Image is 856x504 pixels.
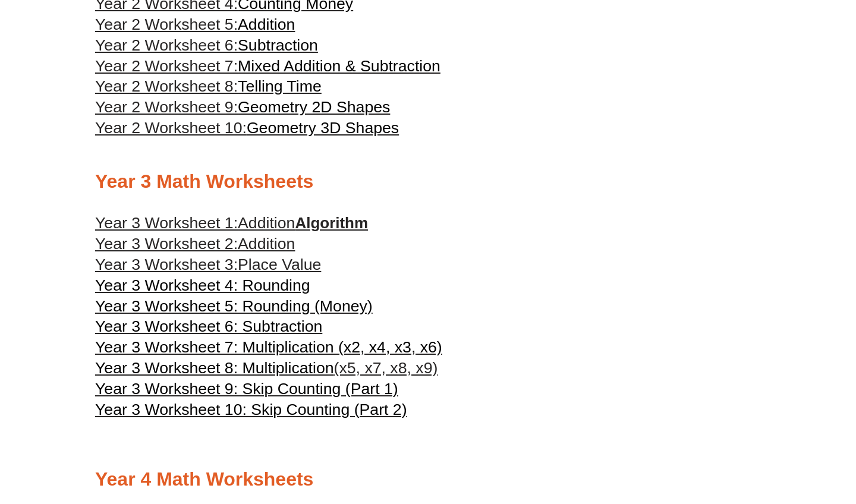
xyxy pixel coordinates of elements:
[238,36,318,54] span: Subtraction
[95,359,334,377] span: Year 3 Worksheet 8: Multiplication
[247,119,399,137] span: Geometry 3D Shapes
[95,276,310,294] span: Year 3 Worksheet 4: Rounding
[238,235,295,253] span: Addition
[95,467,761,492] h2: Year 4 Math Worksheets
[95,379,398,399] a: Year 3 Worksheet 9: Skip Counting (Part 1)
[95,358,438,379] a: Year 3 Worksheet 8: Multiplication(x5, x7, x8, x9)
[95,337,442,358] a: Year 3 Worksheet 7: Multiplication (x2, x4, x3, x6)
[95,317,322,335] span: Year 3 Worksheet 6: Subtraction
[95,235,238,253] span: Year 3 Worksheet 2:
[238,15,295,33] span: Addition
[95,119,399,137] a: Year 2 Worksheet 10:Geometry 3D Shapes
[95,119,247,137] span: Year 2 Worksheet 10:
[238,98,390,116] span: Geometry 2D Shapes
[95,234,295,254] a: Year 3 Worksheet 2:Addition
[95,214,238,232] span: Year 3 Worksheet 1:
[95,36,238,54] span: Year 2 Worksheet 6:
[95,36,318,54] a: Year 2 Worksheet 6:Subtraction
[95,98,238,116] span: Year 2 Worksheet 9:
[95,275,310,296] a: Year 3 Worksheet 4: Rounding
[95,15,295,33] a: Year 2 Worksheet 5:Addition
[95,214,368,232] a: Year 3 Worksheet 1:AdditionAlgorithm
[238,256,321,273] span: Place Value
[95,338,442,356] span: Year 3 Worksheet 7: Multiplication (x2, x4, x3, x6)
[95,401,407,418] span: Year 3 Worksheet 10: Skip Counting (Part 2)
[95,256,238,273] span: Year 3 Worksheet 3:
[334,359,438,377] span: (x5, x7, x8, x9)
[95,316,322,337] a: Year 3 Worksheet 6: Subtraction
[238,57,440,75] span: Mixed Addition & Subtraction
[95,380,398,398] span: Year 3 Worksheet 9: Skip Counting (Part 1)
[95,297,373,315] span: Year 3 Worksheet 5: Rounding (Money)
[652,370,856,504] iframe: Chat Widget
[95,254,321,275] a: Year 3 Worksheet 3:Place Value
[238,214,295,232] span: Addition
[238,77,322,95] span: Telling Time
[95,57,238,75] span: Year 2 Worksheet 7:
[95,296,373,317] a: Year 3 Worksheet 5: Rounding (Money)
[95,77,322,95] a: Year 2 Worksheet 8:Telling Time
[95,15,238,33] span: Year 2 Worksheet 5:
[95,399,407,420] a: Year 3 Worksheet 10: Skip Counting (Part 2)
[95,98,390,116] a: Year 2 Worksheet 9:Geometry 2D Shapes
[95,77,238,95] span: Year 2 Worksheet 8:
[95,57,440,75] a: Year 2 Worksheet 7:Mixed Addition & Subtraction
[95,169,761,194] h2: Year 3 Math Worksheets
